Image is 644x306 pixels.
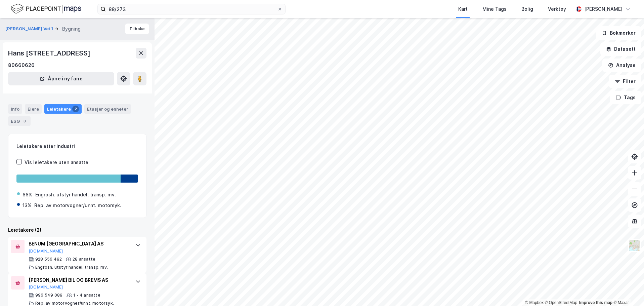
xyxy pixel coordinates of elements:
button: Åpne i ny fane [8,72,114,85]
div: 80660626 [8,61,35,69]
div: 1 - 4 ansatte [73,293,100,298]
div: [PERSON_NAME] [584,5,622,13]
button: Analyse [602,59,641,72]
div: Verktøy [548,5,566,13]
div: Kart [458,5,468,13]
div: Bygning [62,25,81,33]
div: Rep. av motorvogner/unnt. motorsyk. [35,301,114,306]
img: logo.f888ab2527a4732fd821a326f86c7f29.svg [11,3,81,15]
a: Mapbox [525,300,544,305]
div: Leietakere [44,104,82,114]
div: Mine Tags [482,5,507,13]
button: [PERSON_NAME] Vei 1 [5,26,54,32]
div: Etasjer og enheter [87,106,128,112]
input: Søk på adresse, matrikkel, gårdeiere, leietakere eller personer [106,4,277,14]
div: Hans [STREET_ADDRESS] [8,48,92,59]
div: 928 556 492 [35,257,62,262]
button: Tilbake [125,24,149,34]
div: [PERSON_NAME] BIL OG BREMS AS [29,276,129,284]
div: Vis leietakere uten ansatte [25,158,88,166]
div: ESG [8,116,31,126]
div: Engrosh. utstyr handel, transp. mv. [35,191,116,199]
iframe: Chat Widget [610,274,644,306]
a: OpenStreetMap [545,300,577,305]
div: Leietakere (2) [8,226,146,234]
button: [DOMAIN_NAME] [29,284,63,290]
img: Z [628,239,641,252]
div: Info [8,104,22,114]
div: Kontrollprogram for chat [610,274,644,306]
div: 3 [21,118,28,124]
div: Rep. av motorvogner/unnt. motorsyk. [34,201,121,209]
div: 13% [23,201,32,209]
button: Filter [609,75,641,88]
button: Bokmerker [596,26,641,40]
div: 996 549 089 [35,293,62,298]
div: Leietakere etter industri [16,142,138,150]
a: Improve this map [579,300,612,305]
div: Bolig [521,5,533,13]
button: [DOMAIN_NAME] [29,248,63,254]
button: Tags [610,91,641,104]
div: BENUM [GEOGRAPHIC_DATA] AS [29,240,129,248]
div: 88% [23,191,33,199]
div: Engrosh. utstyr handel, transp. mv. [35,265,108,270]
div: 2 [72,106,79,112]
div: Eiere [25,104,42,114]
button: Datasett [600,42,641,56]
div: 28 ansatte [73,257,95,262]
